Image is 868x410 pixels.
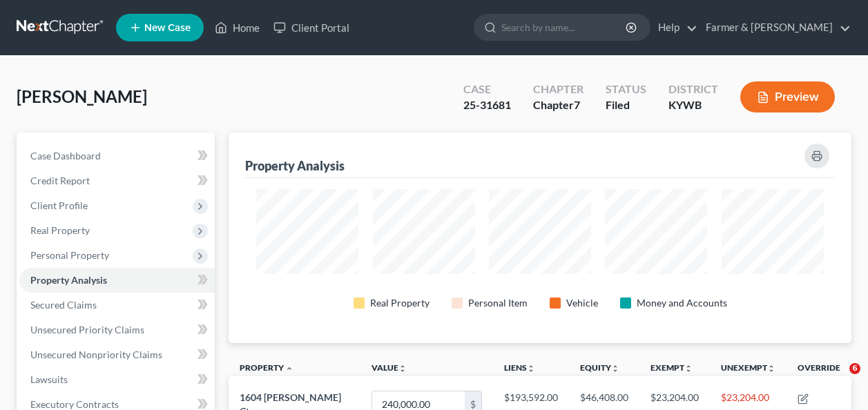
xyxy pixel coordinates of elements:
span: Credit Report [30,175,90,186]
div: 25-31681 [463,97,511,113]
i: expand_less [285,364,293,373]
a: Exemptunfold_more [650,362,693,373]
span: 6 [849,363,860,374]
i: unfold_more [611,364,619,373]
span: Property Analysis [30,274,107,286]
a: Unexemptunfold_more [721,362,775,373]
i: unfold_more [527,364,535,373]
span: Secured Claims [30,299,97,311]
div: Case [463,81,511,97]
span: Executory Contracts [30,398,119,410]
div: Money and Accounts [637,296,727,310]
a: Credit Report [19,168,215,193]
div: Real Property [370,296,430,310]
a: Equityunfold_more [580,362,619,373]
a: Property expand_less [240,362,293,373]
span: Real Property [30,224,90,236]
i: unfold_more [684,364,693,373]
span: Unsecured Nonpriority Claims [30,349,162,360]
div: KYWB [668,97,718,113]
a: Farmer & [PERSON_NAME] [699,15,851,40]
a: Secured Claims [19,293,215,318]
div: Property Analysis [245,157,345,174]
a: Help [651,15,697,40]
i: unfold_more [398,364,407,373]
span: Case Dashboard [30,150,101,162]
button: Preview [740,81,835,113]
div: Filed [606,97,646,113]
a: Unsecured Nonpriority Claims [19,342,215,367]
a: Client Portal [267,15,356,40]
div: Personal Item [468,296,528,310]
span: Lawsuits [30,373,68,385]
a: Unsecured Priority Claims [19,318,215,342]
div: District [668,81,718,97]
a: Lawsuits [19,367,215,392]
span: 7 [574,98,580,111]
a: Case Dashboard [19,144,215,168]
th: Override [787,354,851,385]
iframe: Intercom live chat [821,363,854,396]
span: Client Profile [30,199,88,211]
span: Unsecured Priority Claims [30,324,144,335]
div: Vehicle [566,296,598,310]
input: Search by name... [501,14,628,40]
a: Valueunfold_more [372,362,407,373]
span: Personal Property [30,249,109,261]
div: Status [606,81,646,97]
div: Chapter [533,97,584,113]
a: Liensunfold_more [504,362,535,373]
span: [PERSON_NAME] [17,86,147,106]
a: Home [208,15,267,40]
a: Property Analysis [19,268,215,293]
div: Chapter [533,81,584,97]
i: unfold_more [767,364,775,373]
span: New Case [144,23,191,33]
